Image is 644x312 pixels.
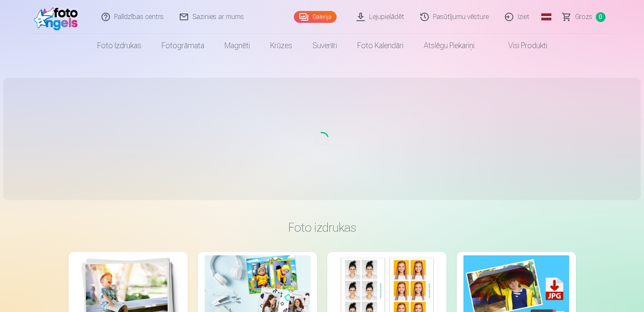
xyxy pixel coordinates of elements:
[414,34,485,57] a: Atslēgu piekariņi
[87,34,151,57] a: Foto izdrukas
[347,34,414,57] a: Foto kalendāri
[151,34,214,57] a: Fotogrāmata
[485,34,557,57] a: Visi produkti
[34,3,82,30] img: /fa1
[75,220,569,235] h3: Foto izdrukas
[596,12,606,22] span: 0
[214,34,260,57] a: Magnēti
[302,34,347,57] a: Suvenīri
[294,11,337,23] a: Galerija
[575,12,592,22] span: Grozs
[260,34,302,57] a: Krūzes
